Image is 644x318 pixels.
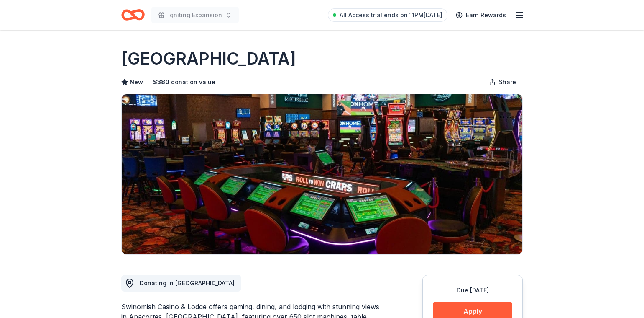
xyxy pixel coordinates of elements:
span: donation value [171,77,215,87]
a: Earn Rewards [451,8,511,23]
a: Home [121,5,145,25]
span: Share [499,77,516,87]
h1: [GEOGRAPHIC_DATA] [121,47,296,70]
span: New [130,77,143,87]
a: All Access trial ends on 11PM[DATE] [328,8,447,22]
span: Igniting Expansion [168,10,222,20]
div: Due [DATE] [433,285,512,295]
img: Image for Swinomish Casino & Lodge [122,94,522,254]
span: All Access trial ends on 11PM[DATE] [340,10,442,20]
button: Igniting Expansion [151,7,239,23]
span: $ 380 [153,77,169,87]
span: Donating in [GEOGRAPHIC_DATA] [140,279,235,287]
button: Share [482,74,523,90]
